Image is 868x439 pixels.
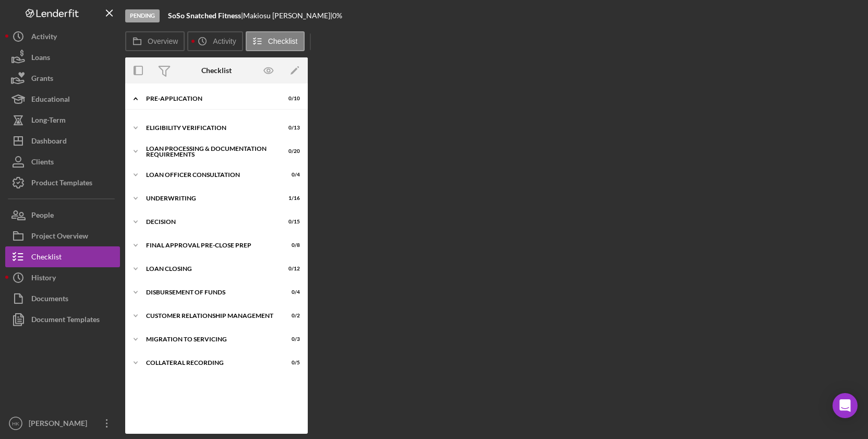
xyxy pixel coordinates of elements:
div: Pre-Application [146,96,274,102]
div: [PERSON_NAME] [26,413,94,436]
label: Checklist [268,37,298,45]
button: HK[PERSON_NAME] [5,413,120,434]
button: Overview [125,31,185,51]
div: 0 / 20 [281,148,300,155]
div: Dashboard [31,130,67,154]
div: Loan Processing & Documentation Requirements [146,146,274,158]
button: Activity [187,31,243,51]
div: 0 % [332,11,342,20]
div: Underwriting [146,195,274,201]
button: Activity [5,26,120,47]
div: Checklist [201,66,232,75]
button: Product Templates [5,172,120,193]
text: HK [12,421,19,426]
div: 0 / 5 [281,360,300,366]
div: Loan Closing [146,266,274,272]
div: Long-Term [31,110,66,133]
b: SoSo Snatched Fitness [168,11,241,20]
div: 0 / 3 [281,336,300,342]
button: Educational [5,89,120,110]
label: Overview [148,37,178,45]
div: Grants [31,68,53,91]
div: Loans [31,47,50,70]
button: Project Overview [5,226,120,246]
div: Document Templates [31,309,100,333]
div: Educational [31,89,70,112]
div: Project Overview [31,226,88,249]
button: Grants [5,68,120,89]
button: Documents [5,288,120,309]
button: Clients [5,151,120,172]
div: Customer Relationship Management [146,313,274,319]
div: Product Templates [31,172,92,196]
button: Checklist [246,31,305,51]
div: Eligibility Verification [146,125,274,131]
button: Document Templates [5,309,120,330]
div: 0 / 2 [281,313,300,319]
button: People [5,205,120,226]
div: Collateral Recording [146,360,274,366]
div: 0 / 10 [281,96,300,102]
div: 0 / 13 [281,125,300,131]
div: Clients [31,151,54,175]
label: Activity [213,37,236,45]
div: Makiosu [PERSON_NAME] | [243,11,332,20]
div: Migration to Servicing [146,336,274,342]
div: Documents [31,288,68,312]
button: History [5,267,120,288]
button: Long-Term [5,110,120,130]
div: 0 / 8 [281,242,300,248]
button: Loans [5,47,120,68]
div: 0 / 4 [281,289,300,295]
div: 0 / 12 [281,266,300,272]
button: Dashboard [5,130,120,151]
div: Activity [31,26,57,50]
div: | [168,11,243,20]
button: Checklist [5,246,120,267]
div: Checklist [31,246,62,270]
div: 0 / 4 [281,172,300,178]
div: People [31,205,54,228]
div: Decision [146,219,274,225]
div: Pending [125,9,160,22]
div: Final Approval Pre-Close Prep [146,242,274,248]
div: Open Intercom Messenger [833,393,858,418]
div: History [31,267,56,291]
div: 0 / 15 [281,219,300,225]
div: Disbursement of Funds [146,289,274,295]
div: Loan Officer Consultation [146,172,274,178]
div: 1 / 16 [281,195,300,201]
